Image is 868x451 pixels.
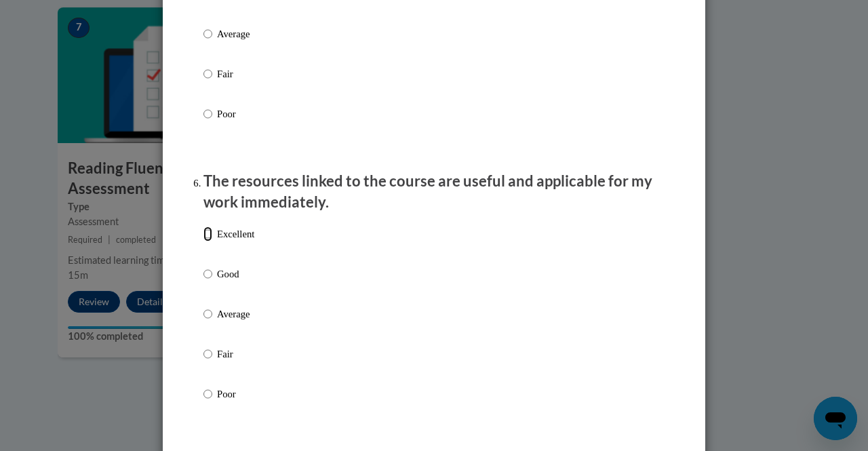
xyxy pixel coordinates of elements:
[217,267,254,281] p: Good
[203,267,212,281] input: Good
[203,227,212,241] input: Excellent
[217,106,254,121] p: Poor
[203,106,212,121] input: Poor
[217,227,254,241] p: Excellent
[217,347,254,361] p: Fair
[203,387,212,401] input: Poor
[203,26,212,41] input: Average
[203,66,212,81] input: Fair
[203,307,212,321] input: Average
[203,347,212,361] input: Fair
[203,171,665,213] p: The resources linked to the course are useful and applicable for my work immediately.
[217,66,254,81] p: Fair
[217,26,254,41] p: Average
[217,387,254,401] p: Poor
[217,307,254,321] p: Average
